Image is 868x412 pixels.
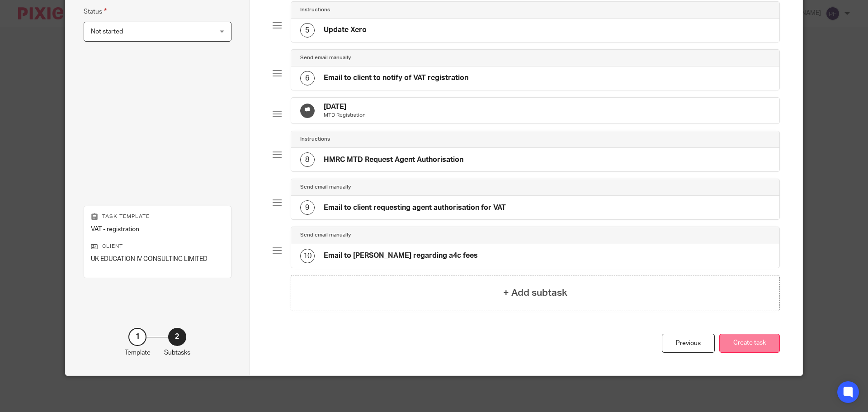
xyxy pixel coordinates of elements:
h4: Send email manually [300,232,351,239]
div: Previous [662,334,715,353]
div: 6 [300,71,315,85]
h4: Update Xero [324,25,367,35]
div: 2 [168,328,186,346]
div: 9 [300,200,315,215]
h4: Email to [PERSON_NAME] regarding a4c fees [324,251,478,260]
h4: [DATE] [324,102,366,112]
h4: + Add subtask [503,286,567,300]
p: VAT - registration [91,225,224,234]
div: 10 [300,249,315,263]
div: 8 [300,152,315,167]
p: UK EDUCATION IV CONSULTING LIMITED [91,255,224,264]
h4: Instructions [300,6,330,14]
div: 5 [300,23,315,38]
h4: Email to client requesting agent authorisation for VAT [324,203,506,213]
h4: Send email manually [300,54,351,62]
p: Client [91,243,224,250]
h4: Send email manually [300,184,351,191]
h4: Email to client to notify of VAT registration [324,73,468,83]
h4: HMRC MTD Request Agent Authorisation [324,155,463,165]
p: Task template [91,213,224,220]
div: 1 [128,328,146,346]
label: Status [84,6,107,17]
span: Not started [91,28,123,35]
p: MTD Registration [324,112,366,119]
p: Subtasks [164,348,190,357]
button: Create task [719,334,780,353]
p: Template [125,348,151,357]
h4: Instructions [300,136,330,143]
